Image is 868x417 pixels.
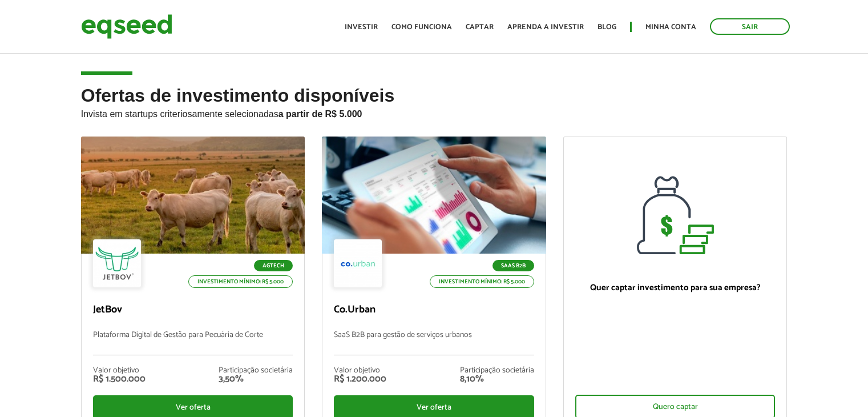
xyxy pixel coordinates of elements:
p: Investimento mínimo: R$ 5.000 [188,275,293,288]
div: Valor objetivo [93,367,146,375]
div: Participação societária [460,367,534,375]
a: Minha conta [645,23,696,31]
img: EqSeed [81,11,172,42]
a: Sair [710,18,790,35]
div: Valor objetivo [334,367,386,375]
p: SaaS B2B para gestão de serviços urbanos [334,331,534,355]
p: SaaS B2B [492,260,534,271]
div: Participação societária [219,367,293,375]
p: JetBov [93,304,293,316]
a: Aprenda a investir [507,23,584,31]
strong: a partir de R$ 5.000 [278,109,362,119]
h2: Ofertas de investimento disponíveis [81,86,788,137]
p: Plataforma Digital de Gestão para Pecuária de Corte [93,331,293,355]
p: Agtech [254,260,293,271]
p: Quer captar investimento para sua empresa? [575,283,776,293]
div: R$ 1.500.000 [93,375,146,384]
div: 8,10% [460,375,534,384]
a: Investir [345,23,378,31]
p: Co.Urban [334,304,534,316]
div: 3,50% [219,375,293,384]
a: Como funciona [391,23,452,31]
p: Investimento mínimo: R$ 5.000 [430,275,534,288]
a: Captar [466,23,494,31]
p: Invista em startups criteriosamente selecionadas [81,106,788,119]
a: Blog [597,23,616,31]
div: R$ 1.200.000 [334,375,386,384]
